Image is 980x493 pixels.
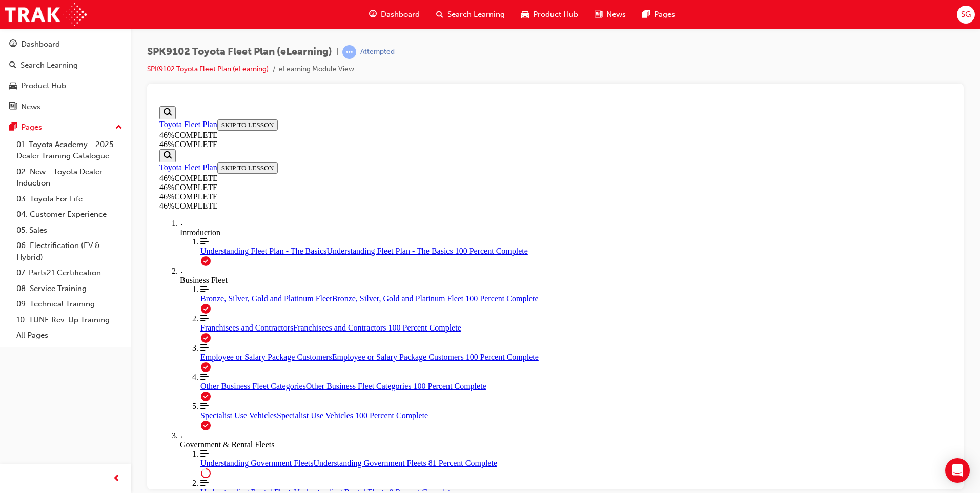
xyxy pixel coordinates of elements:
[25,165,796,183] div: Toggle Business Fleet Section
[595,8,602,21] span: news-icon
[45,221,138,230] span: Franchisees and Contractors
[360,47,395,57] div: Attempted
[4,97,127,116] a: News
[336,46,338,58] span: |
[381,9,420,20] span: Dashboard
[279,64,354,75] li: eLearning Module View
[12,164,127,191] a: 02. New - Toyota Dealer Induction
[12,281,127,297] a: 08. Service Training
[12,238,127,265] a: 06. Electrification (EV & Hybrid)
[961,9,971,20] span: SG
[21,101,40,113] div: News
[4,61,62,70] a: Toyota Fleet Plan
[436,8,443,21] span: search-icon
[12,327,127,343] a: All Pages
[428,4,513,25] a: search-iconSearch Learning
[9,123,17,132] span: pages-icon
[369,8,377,21] span: guage-icon
[25,135,796,165] div: Course Section for Introduction, with 1 Lessons
[4,4,21,17] button: Show Search Bar
[158,357,342,365] span: Understanding Government Fleets 81 Percent Complete
[115,121,122,134] span: up-icon
[4,4,796,47] section: Course Information
[45,145,171,153] span: Understanding Fleet Plan - The Basics
[4,47,140,90] section: Course Information
[25,347,796,406] div: Course Section for Government & Rental Fleets, with 2 Lessons
[654,9,675,20] span: Pages
[12,222,127,238] a: 05. Sales
[4,118,127,137] button: Pages
[121,309,273,318] span: Specialist Use Vehicles 100 Percent Complete
[45,280,151,289] span: Other Business Fleet Categories
[45,135,796,154] a: Understanding Fleet Plan - The Basics 100 Percent Complete
[4,47,21,60] button: Show Search Bar
[12,312,127,328] a: 10. TUNE Rev-Up Training
[45,212,796,231] a: Franchisees and Contractors 100 Percent Complete
[177,192,383,201] span: Bronze, Silver, Gold and Platinum Fleet 100 Percent Complete
[21,59,78,71] div: Search Learning
[12,137,127,164] a: 01. Toyota Academy - 2025 Dealer Training Catalogue
[171,145,373,153] span: Understanding Fleet Plan - The Basics 100 Percent Complete
[45,347,796,366] a: Understanding Government Fleets 81 Percent Complete
[62,17,123,29] button: SKIP TO LESSON
[9,61,16,70] span: search-icon
[45,386,138,395] span: Understanding Rental Fleets
[45,183,796,201] a: Bronze, Silver, Gold and Platinum Fleet 100 Percent Complete
[4,38,796,47] div: 46 % COMPLETE
[45,357,158,365] span: Understanding Government Fleets
[586,4,634,25] a: news-iconNews
[642,8,650,21] span: pages-icon
[9,102,17,112] span: news-icon
[25,126,796,135] div: Introduction
[62,60,123,72] button: SKIP TO LESSON
[9,81,17,91] span: car-icon
[45,300,796,318] a: Specialist Use Vehicles 100 Percent Complete
[513,4,586,25] a: car-iconProduct Hub
[634,4,683,25] a: pages-iconPages
[342,45,356,59] span: learningRecordVerb_ATTEMPT-icon
[45,309,121,318] span: Specialist Use Vehicles
[151,280,331,289] span: Other Business Fleet Categories 100 Percent Complete
[25,338,796,347] div: Government & Rental Fleets
[147,46,332,58] span: SPK9102 Toyota Fleet Plan (eLearning)
[9,40,17,49] span: guage-icon
[12,191,127,207] a: 03. Toyota For Life
[4,72,140,81] div: 46 % COMPLETE
[447,9,505,20] span: Search Learning
[147,65,269,73] a: SPK9102 Toyota Fleet Plan (eLearning)
[12,296,127,312] a: 09. Technical Training
[138,386,298,395] span: Understanding Rental Fleets 0 Percent Complete
[945,458,970,483] div: Open Intercom Messenger
[25,183,796,329] div: Course Section for Business Fleet , with 5 Lessons
[4,56,127,75] a: Search Learning
[21,80,66,92] div: Product Hub
[4,76,127,95] a: Product Hub
[361,4,428,25] a: guage-iconDashboard
[25,174,796,183] div: Business Fleet
[45,192,177,201] span: Bronze, Silver, Gold and Platinum Fleet
[45,377,796,395] a: Understanding Rental Fleets 0 Percent Complete
[606,9,626,20] span: News
[138,221,305,230] span: Franchisees and Contractors 100 Percent Complete
[4,18,62,27] a: Toyota Fleet Plan
[113,473,120,485] span: prev-icon
[4,29,796,38] div: 46 % COMPLETE
[4,81,140,90] div: 46 % COMPLETE
[4,35,127,54] a: Dashboard
[957,6,975,24] button: SG
[21,121,42,133] div: Pages
[25,117,796,135] div: Toggle Introduction Section
[4,99,796,109] div: 46 % COMPLETE
[21,38,60,50] div: Dashboard
[45,251,177,259] span: Employee or Salary Package Customers
[5,3,87,26] img: Trak
[177,251,383,259] span: Employee or Salary Package Customers 100 Percent Complete
[45,241,796,260] a: Employee or Salary Package Customers 100 Percent Complete
[12,207,127,222] a: 04. Customer Experience
[12,265,127,281] a: 07. Parts21 Certification
[45,271,796,289] a: Other Business Fleet Categories 100 Percent Complete
[4,33,127,118] button: DashboardSearch LearningProduct HubNews
[521,8,529,21] span: car-icon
